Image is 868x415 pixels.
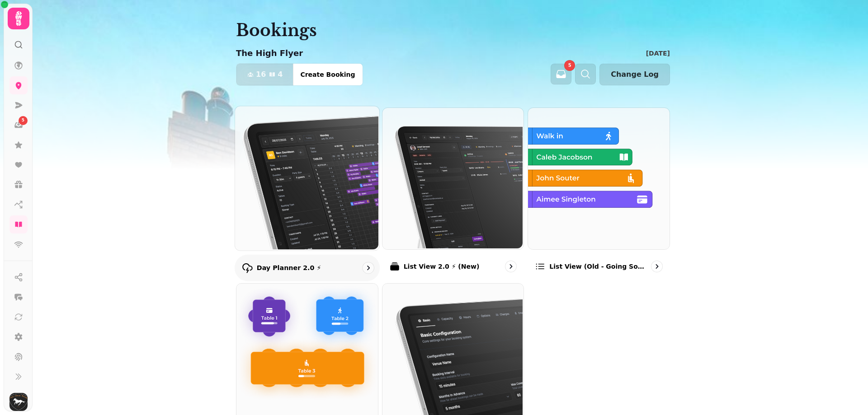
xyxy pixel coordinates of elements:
img: List View 2.0 ⚡ (New) [382,107,523,248]
svg: go to [506,262,515,271]
span: 5 [568,63,571,68]
img: User avatar [9,393,28,411]
p: [DATE] [646,49,670,58]
span: Change Log [611,71,659,78]
button: User avatar [8,393,29,411]
button: Change Log [599,64,670,85]
a: Day Planner 2.0 ⚡Day Planner 2.0 ⚡ [235,106,380,281]
span: Create Booking [300,71,355,78]
span: 5 [22,117,24,124]
button: Create Booking [293,64,362,85]
a: List view (Old - going soon)List view (Old - going soon) [528,107,670,280]
img: List view (Old - going soon) [527,107,669,248]
a: 5 [9,116,28,134]
p: Day Planner 2.0 ⚡ [257,263,321,272]
span: 16 [256,71,266,78]
img: Day Planner 2.0 ⚡ [234,105,378,249]
span: 4 [278,71,283,78]
p: List view (Old - going soon) [549,262,647,271]
svg: go to [363,263,373,272]
button: 164 [236,64,293,85]
p: The High Flyer [236,47,303,60]
a: List View 2.0 ⚡ (New)List View 2.0 ⚡ (New) [382,107,524,280]
p: List View 2.0 ⚡ (New) [404,262,480,271]
svg: go to [652,262,661,271]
